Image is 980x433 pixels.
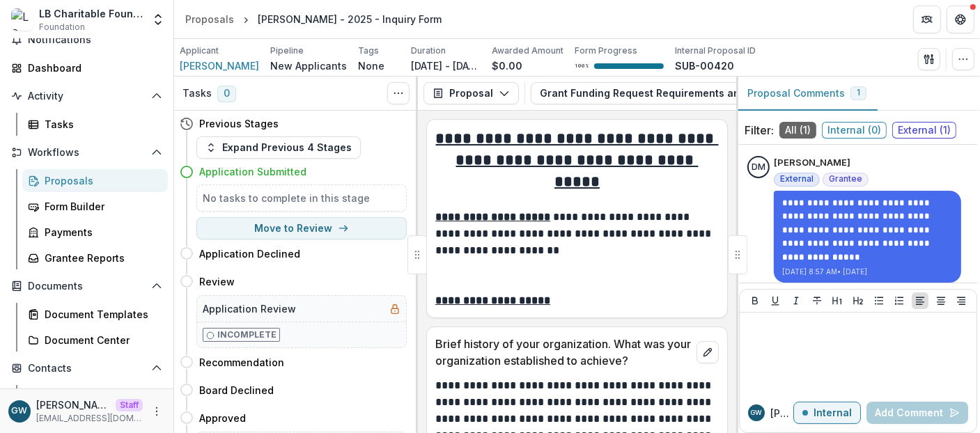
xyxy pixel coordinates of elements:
button: Expand Previous 4 Stages [196,136,361,159]
a: Proposals [22,169,168,192]
div: Grantee Reports [45,251,157,265]
p: Staff [116,399,143,411]
span: Contacts [28,363,146,375]
button: Align Left [912,292,928,309]
a: Dashboard [6,56,168,79]
p: Brief history of your organization. What was your organization established to achieve? [435,336,691,369]
span: Internal ( 0 ) [822,122,887,139]
button: Notifications [6,29,168,51]
p: [EMAIL_ADDRESS][DOMAIN_NAME] [36,412,143,425]
p: [DATE] 8:57 AM • [DATE] [782,267,953,277]
p: Incomplete [217,329,277,341]
button: Align Center [933,292,949,309]
button: Open Documents [6,275,168,297]
span: 0 [217,86,236,102]
div: Grace Willig [12,407,28,416]
button: Underline [767,292,784,309]
button: Bullet List [871,292,887,309]
h4: Approved [199,411,246,425]
p: SUB-00420 [675,58,734,73]
div: Document Templates [45,307,157,322]
a: Proposals [180,9,240,29]
div: Document Center [45,333,157,347]
h4: Previous Stages [199,116,279,131]
h4: Review [199,274,235,289]
a: Form Builder [22,195,168,218]
div: LB Charitable Foundation [39,6,143,21]
p: [PERSON_NAME] [36,397,110,412]
span: Activity [28,90,146,102]
p: Pipeline [270,45,304,57]
h3: Tasks [182,88,212,100]
h4: Application Submitted [199,164,306,179]
button: Add Comment [866,402,968,424]
button: Align Right [953,292,970,309]
button: Toggle View Cancelled Tasks [387,82,410,104]
span: Grantee [829,174,862,184]
div: Payments [45,225,157,239]
button: Heading 2 [850,292,866,309]
button: Italicize [788,292,804,309]
nav: breadcrumb [180,9,447,29]
p: Filter: [745,122,774,139]
p: [PERSON_NAME] [770,406,793,420]
p: Tags [358,45,379,57]
a: Grantees [22,385,168,408]
a: [PERSON_NAME] [180,58,259,73]
p: Duration [411,45,446,57]
a: Document Center [22,329,168,352]
button: Partners [913,6,941,33]
span: 1 [857,88,860,97]
button: Heading 1 [829,292,846,309]
p: Awarded Amount [492,45,563,57]
button: Move to Review [196,217,407,239]
button: Internal [793,402,861,424]
button: Get Help [947,6,974,33]
button: More [148,403,165,420]
button: Proposal [423,82,519,104]
div: Dashboard [28,61,157,75]
span: Foundation [39,21,85,33]
h4: Application Declined [199,246,300,261]
button: Bold [747,292,763,309]
img: LB Charitable Foundation [11,8,33,31]
button: Ordered List [891,292,908,309]
h4: Board Declined [199,383,274,397]
div: Form Builder [45,199,157,214]
div: Proposals [45,173,157,188]
span: All ( 1 ) [779,122,816,139]
div: Grace Willig [751,409,763,416]
button: Strike [809,292,825,309]
a: Payments [22,221,168,244]
span: Workflows [28,147,146,159]
button: Open Workflows [6,141,168,164]
button: Open Activity [6,85,168,107]
span: External ( 1 ) [892,122,956,139]
p: $0.00 [492,58,522,73]
div: Proposals [185,12,234,26]
h5: No tasks to complete in this stage [203,191,400,205]
p: 100 % [575,61,589,71]
div: [PERSON_NAME] - 2025 - Inquiry Form [258,12,442,26]
button: Grant Funding Request Requirements and Questionnaires - New Applicants [531,82,956,104]
div: Tasks [45,117,157,132]
span: Documents [28,281,146,292]
div: Dorothy Mbambu [752,163,765,172]
p: None [358,58,384,73]
span: Notifications [28,34,162,46]
a: Document Templates [22,303,168,326]
p: Internal Proposal ID [675,45,756,57]
span: External [780,174,814,184]
button: Proposal Comments [736,77,878,111]
button: Open entity switcher [148,6,168,33]
p: Form Progress [575,45,637,57]
h4: Recommendation [199,355,284,370]
p: New Applicants [270,58,347,73]
a: Tasks [22,113,168,136]
p: [PERSON_NAME] [774,156,850,170]
button: Open Contacts [6,357,168,379]
h5: Application Review [203,301,296,316]
p: Applicant [180,45,219,57]
p: Internal [814,407,852,419]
